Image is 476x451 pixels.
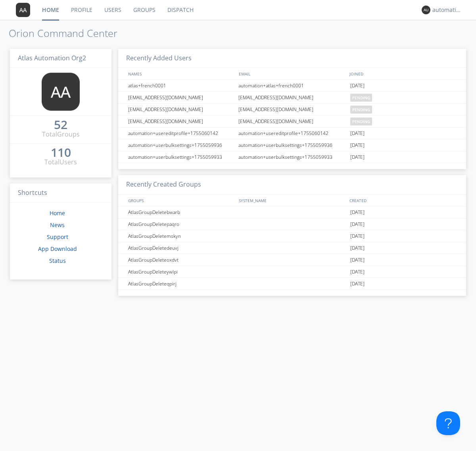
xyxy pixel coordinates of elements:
span: [DATE] [350,206,365,218]
div: 110 [51,148,71,156]
span: [DATE] [350,278,365,290]
h3: Shortcuts [10,183,111,203]
h3: Recently Added Users [118,49,466,68]
span: pending [350,118,372,125]
div: Total Users [44,158,77,167]
div: AtlasGroupDeletebwarb [126,206,236,218]
div: AtlasGroupDeletemskyn [126,230,236,242]
div: automation+atlas0033+org2 [432,6,462,14]
div: [EMAIL_ADDRESS][DOMAIN_NAME] [236,104,348,115]
span: [DATE] [350,230,365,242]
div: AtlasGroupDeleteoxdvt [126,254,236,266]
span: Atlas Automation Org2 [18,54,86,62]
img: 373638.png [16,3,30,17]
a: AtlasGroupDeletepaqro[DATE] [118,218,466,230]
a: Home [50,209,65,217]
div: 52 [54,121,67,129]
div: GROUPS [126,195,235,206]
h3: Recently Created Groups [118,175,466,195]
div: AtlasGroupDeleteywlpi [126,266,236,278]
span: pending [350,106,372,114]
a: Support [47,233,68,241]
div: AtlasGroupDeletedeuvj [126,242,236,254]
div: CREATED [347,195,459,206]
span: [DATE] [350,254,365,266]
a: App Download [38,245,77,252]
a: automation+usereditprofile+1755060142automation+usereditprofile+1755060142[DATE] [118,127,466,139]
span: [DATE] [350,127,365,139]
a: AtlasGroupDeleteoxdvt[DATE] [118,254,466,266]
span: [DATE] [350,80,365,92]
div: automation+userbulksettings+1755059936 [126,139,236,151]
iframe: Toggle Customer Support [436,411,460,435]
div: [EMAIL_ADDRESS][DOMAIN_NAME] [236,92,348,103]
a: News [50,221,65,229]
div: [EMAIL_ADDRESS][DOMAIN_NAME] [126,92,236,103]
div: automation+atlas+french0001 [236,80,348,91]
span: [DATE] [350,266,365,278]
div: [EMAIL_ADDRESS][DOMAIN_NAME] [126,104,236,115]
div: automation+userbulksettings+1755059933 [126,151,236,163]
a: [EMAIL_ADDRESS][DOMAIN_NAME][EMAIL_ADDRESS][DOMAIN_NAME]pending [118,116,466,127]
span: [DATE] [350,218,365,230]
div: atlas+french0001 [126,80,236,91]
span: [DATE] [350,139,365,151]
a: AtlasGroupDeleteywlpi[DATE] [118,266,466,278]
img: 373638.png [42,73,80,111]
div: [EMAIL_ADDRESS][DOMAIN_NAME] [126,116,236,127]
img: 373638.png [422,6,430,14]
a: 110 [51,148,71,158]
a: automation+userbulksettings+1755059933automation+userbulksettings+1755059933[DATE] [118,151,466,163]
span: pending [350,94,372,102]
a: atlas+french0001automation+atlas+french0001[DATE] [118,80,466,92]
div: Total Groups [42,130,80,139]
div: SYSTEM_NAME [237,195,347,206]
a: 52 [54,121,67,130]
div: AtlasGroupDeletepaqro [126,218,236,230]
a: AtlasGroupDeletedeuvj[DATE] [118,242,466,254]
div: JOINED [347,68,459,79]
div: NAMES [126,68,235,79]
span: [DATE] [350,242,365,254]
a: AtlasGroupDeletebwarb[DATE] [118,206,466,218]
div: automation+usereditprofile+1755060142 [236,127,348,139]
div: automation+userbulksettings+1755059933 [236,151,348,163]
span: [DATE] [350,151,365,163]
a: [EMAIL_ADDRESS][DOMAIN_NAME][EMAIL_ADDRESS][DOMAIN_NAME]pending [118,92,466,104]
div: EMAIL [237,68,347,79]
a: AtlasGroupDeleteqpirj[DATE] [118,278,466,290]
a: AtlasGroupDeletemskyn[DATE] [118,230,466,242]
div: automation+usereditprofile+1755060142 [126,127,236,139]
div: AtlasGroupDeleteqpirj [126,278,236,289]
div: [EMAIL_ADDRESS][DOMAIN_NAME] [236,116,348,127]
a: [EMAIL_ADDRESS][DOMAIN_NAME][EMAIL_ADDRESS][DOMAIN_NAME]pending [118,104,466,116]
div: automation+userbulksettings+1755059936 [236,139,348,151]
a: automation+userbulksettings+1755059936automation+userbulksettings+1755059936[DATE] [118,139,466,151]
a: Status [49,257,66,264]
